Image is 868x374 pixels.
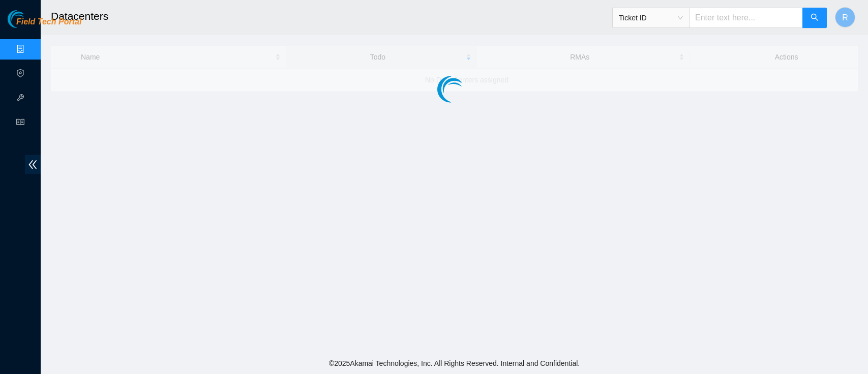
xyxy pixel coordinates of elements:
span: R [842,11,848,24]
span: double-left [25,155,41,174]
img: Akamai Technologies [8,10,51,28]
button: R [835,7,855,27]
span: Ticket ID [619,10,683,25]
span: Field Tech Portal [16,17,81,27]
input: Enter text here... [689,8,803,28]
footer: © 2025 Akamai Technologies, Inc. All Rights Reserved. Internal and Confidential. [41,353,868,374]
span: search [811,13,819,23]
button: search [802,8,827,28]
span: read [16,113,24,134]
a: Akamai TechnologiesField Tech Portal [8,18,81,32]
